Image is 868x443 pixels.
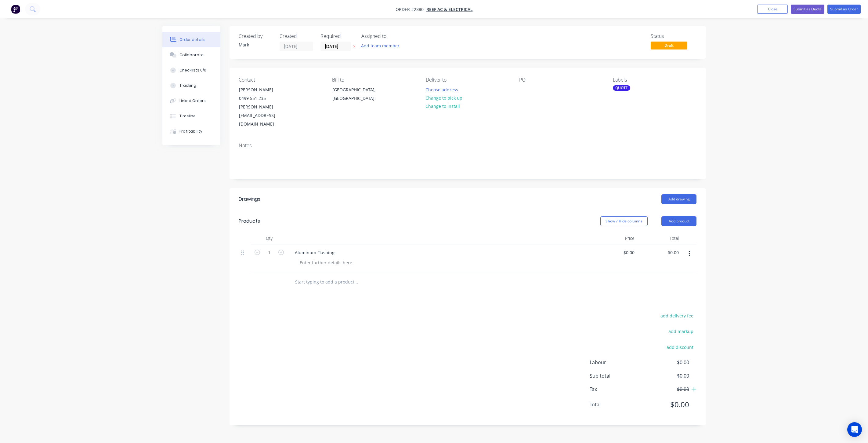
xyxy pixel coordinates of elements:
[590,386,644,393] span: Tax
[332,86,383,103] div: [GEOGRAPHIC_DATA], [GEOGRAPHIC_DATA],
[280,33,313,39] div: Created
[613,77,696,83] div: Labels
[332,77,416,83] div: Bill to
[239,196,260,203] div: Drawings
[239,33,272,39] div: Created by
[644,359,689,366] span: $0.00
[179,37,205,42] div: Order details
[422,85,461,93] button: Choose address
[644,372,689,379] span: $0.00
[600,216,648,226] button: Show / Hide columns
[519,77,603,83] div: PO
[179,52,204,58] div: Collaborate
[613,85,630,91] div: QUOTE
[327,85,388,105] div: [GEOGRAPHIC_DATA], [GEOGRAPHIC_DATA],
[422,102,463,110] button: Change to install
[179,68,206,73] div: Checklists 0/0
[644,386,689,393] span: $0.00
[426,77,509,83] div: Deliver to
[239,86,290,94] div: [PERSON_NAME]
[11,5,20,14] img: Factory
[239,42,272,48] div: Mark
[358,42,403,50] button: Add team member
[179,98,206,104] div: Linked Orders
[651,42,687,49] span: Draft
[162,78,220,93] button: Tracking
[791,5,824,14] button: Submit as Quote
[590,401,644,408] span: Total
[663,343,696,351] button: add discount
[239,103,290,128] div: [PERSON_NAME][EMAIL_ADDRESS][DOMAIN_NAME]
[239,94,290,103] div: 0499 551 235
[179,129,202,134] div: Profitability
[162,63,220,78] button: Checklists 0/0
[590,372,644,379] span: Sub total
[162,93,220,108] button: Linked Orders
[295,276,417,288] input: Start typing to add a product...
[162,124,220,139] button: Profitability
[162,108,220,124] button: Timeline
[162,47,220,63] button: Collaborate
[661,216,696,226] button: Add product
[239,218,260,225] div: Products
[179,83,196,88] div: Tracking
[637,232,681,244] div: Total
[426,6,473,12] a: Reef AC & Electrical
[290,248,342,257] div: Aluminum Flashings
[361,42,403,50] button: Add team member
[239,77,322,83] div: Contact
[757,5,788,14] button: Close
[661,194,696,204] button: Add drawing
[644,399,689,410] span: $0.00
[665,327,696,335] button: add markup
[251,232,288,244] div: Qty
[657,312,696,320] button: add delivery fee
[847,422,862,437] div: Open Intercom Messenger
[590,359,644,366] span: Labour
[396,6,426,12] span: Order #2380 -
[361,33,422,39] div: Assigned to
[593,232,637,244] div: Price
[320,33,354,39] div: Required
[234,85,295,129] div: [PERSON_NAME]0499 551 235[PERSON_NAME][EMAIL_ADDRESS][DOMAIN_NAME]
[827,5,861,14] button: Submit as Order
[422,94,466,102] button: Change to pick up
[179,113,196,119] div: Timeline
[162,32,220,47] button: Order details
[239,143,696,148] div: Notes
[651,33,696,39] div: Status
